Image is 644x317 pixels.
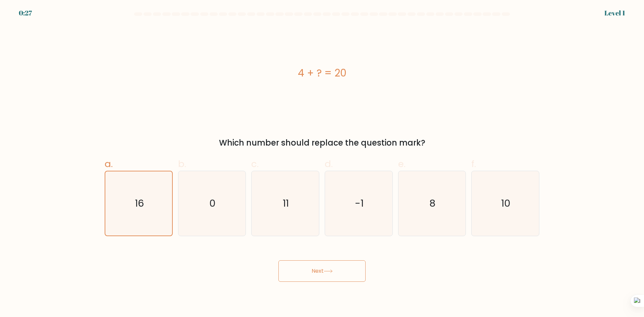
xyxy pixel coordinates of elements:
span: a. [105,157,113,170]
span: c. [251,157,259,170]
span: d. [325,157,333,170]
text: 16 [135,197,144,210]
text: 10 [501,197,511,210]
text: -1 [355,197,364,210]
text: 8 [430,197,436,210]
div: Level 1 [604,8,625,18]
text: 11 [283,197,289,210]
button: Next [278,260,366,282]
div: 0:27 [19,8,32,18]
span: e. [398,157,406,170]
div: 4 + ? = 20 [105,65,539,81]
span: f. [471,157,476,170]
text: 0 [209,197,216,210]
span: b. [178,157,186,170]
div: Which number should replace the question mark? [109,137,535,149]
